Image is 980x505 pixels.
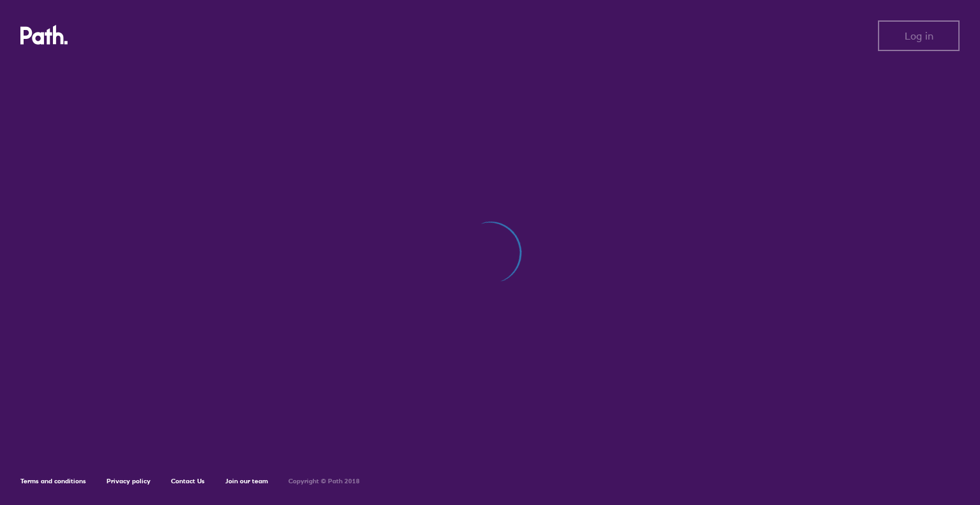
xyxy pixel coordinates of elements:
[20,477,86,485] a: Terms and conditions
[225,477,268,485] a: Join our team
[905,30,933,41] span: Log in
[878,20,960,51] button: Log in
[288,478,360,485] h6: Copyright © Path 2018
[107,477,151,485] a: Privacy policy
[171,477,205,485] a: Contact Us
